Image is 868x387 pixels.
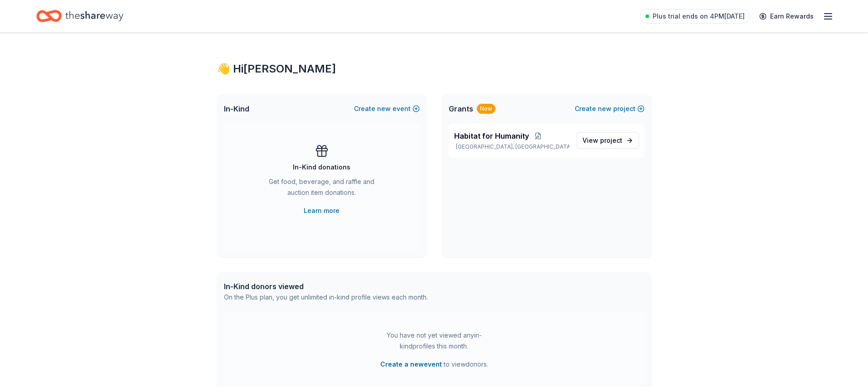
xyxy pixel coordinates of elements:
[224,292,428,303] div: On the Plus plan, you get unlimited in-kind profile views each month.
[575,103,645,114] button: Createnewproject
[224,281,428,292] div: In-Kind donors viewed
[477,104,495,114] div: New
[36,5,123,27] a: Home
[354,103,420,114] button: Createnewevent
[378,330,491,352] div: You have not yet viewed any in-kind profiles this month.
[293,162,350,173] div: In-Kind donations
[577,132,639,149] a: View project
[380,359,442,370] button: Create a newevent
[380,359,488,370] span: to view donors .
[600,136,622,144] span: project
[582,135,622,146] span: View
[449,103,473,114] span: Grants
[454,131,529,141] span: Habitat for Humanity
[640,9,750,24] a: Plus trial ends on 4PM[DATE]
[377,103,391,114] span: new
[260,176,383,202] div: Get food, beverage, and raffle and auction item donations.
[224,103,249,114] span: In-Kind
[653,11,745,22] span: Plus trial ends on 4PM[DATE]
[454,143,569,150] p: [GEOGRAPHIC_DATA], [GEOGRAPHIC_DATA]
[598,103,611,114] span: new
[304,205,339,216] a: Learn more
[754,8,819,24] a: Earn Rewards
[217,62,652,76] div: 👋 Hi [PERSON_NAME]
